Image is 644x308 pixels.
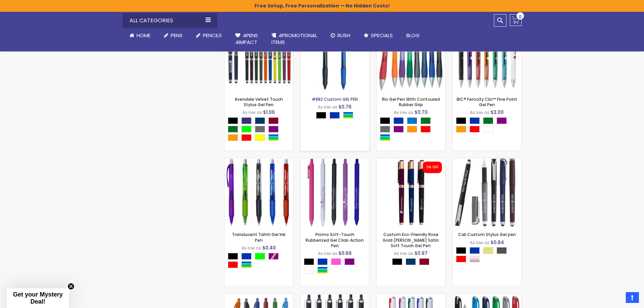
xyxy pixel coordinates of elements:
img: Avendale Velvet Touch Stylus Gel Pen [224,23,293,92]
div: Lime Green [255,253,265,260]
div: Select A Color [228,117,293,143]
a: Specials [357,28,400,43]
div: Gold [483,247,493,254]
div: Purple [268,126,279,133]
div: Black [316,112,326,119]
a: Pencils [189,28,229,43]
button: Close teaser [68,283,74,290]
div: Assorted [241,261,252,268]
div: Black [392,258,402,265]
span: $0.69 [338,250,352,257]
a: Promo Soft-Touch Rubberized Gel Click-Action Pen [301,158,369,164]
span: Specials [371,32,393,39]
div: White [304,267,314,274]
div: Black [228,253,238,260]
span: Blog [406,32,420,39]
div: Select A Color [304,258,369,275]
div: Blue Light [407,117,417,124]
span: $0.97 [414,250,428,257]
div: 5% OFF [426,165,438,170]
a: Translucent Tahiti Gel Ink Pen [224,158,293,164]
span: 4Pens 4impact [235,32,258,46]
span: Get your Mystery Deal! [13,291,63,305]
a: Translucent Tahiti Gel Ink Pen [232,232,285,243]
span: $0.70 [414,109,428,116]
img: BIC® Ferocity Clic™ Fine Point Gel Pen [453,25,521,89]
a: Cali Custom Stylus Gel pen [453,158,521,164]
img: #882 Custom GEL PEN [301,23,369,92]
div: Blue [393,117,404,124]
div: White [483,126,493,133]
div: Purple [344,258,355,265]
div: Black [456,247,466,254]
div: Royal Blue [241,117,252,124]
span: As low as [470,110,490,115]
div: Yellow [255,134,265,141]
div: Red [228,261,238,268]
div: Grey [380,126,390,133]
span: $1.06 [263,109,275,116]
span: $3.00 [491,109,504,116]
a: Cliff Gel Ink Pens [224,293,293,299]
div: Black [228,117,238,124]
span: $0.84 [491,239,504,246]
span: As low as [242,110,262,115]
div: Select A Color [456,247,521,264]
div: Burgundy [419,258,429,265]
img: Custom Eco-Friendly Rose Gold Earl Satin Soft Touch Gel Pen [377,158,445,227]
a: Custom Eco-Friendly Rose Gold Earl Satin Soft Touch Gel Pen [377,158,445,164]
div: Pink [331,258,341,265]
a: Juggle Grip Gel Pen [377,293,445,299]
div: Black [456,117,466,124]
div: Gunmetal [497,247,507,254]
div: Red [456,256,466,262]
a: #882 Custom GEL PEN [312,96,358,102]
a: 4Pens4impact [229,28,265,50]
div: Navy Blue [406,258,416,265]
div: Purple [393,126,404,133]
a: Home [123,28,157,43]
div: Red [241,134,252,141]
a: Rio Gel Pen With Contoured Rubber Grip [382,96,440,108]
span: $0.76 [338,103,352,110]
a: Cali Custom Stylus Gel pen [458,232,516,237]
img: Promo Soft-Touch Rubberized Gel Click-Action Pen [301,158,369,227]
div: Assorted [380,134,390,141]
div: Blue [470,117,480,124]
span: As low as [470,240,490,245]
div: Blue [330,112,340,119]
span: As low as [394,251,413,256]
iframe: Google Customer Reviews [588,290,644,308]
div: Green [228,126,238,133]
div: Get your Mystery Deal!Close teaser [7,288,69,308]
div: Assorted [268,134,279,141]
div: Orange [228,134,238,141]
span: 4PROMOTIONAL ITEMS [271,32,317,46]
img: Translucent Tahiti Gel Ink Pen [224,158,293,227]
div: Orange [456,126,466,133]
div: Assorted [343,112,353,119]
div: Red [470,126,480,133]
div: Burgundy [268,117,279,124]
a: Rush [324,28,357,43]
div: Grey [255,126,265,133]
a: 0 [510,14,522,26]
a: Cyber Stylus 0.7mm Fine Point Gel Grip Pen [453,293,521,299]
div: Select A Color [392,258,433,267]
div: Black [380,117,390,124]
div: Orange [407,126,417,133]
a: Pens [157,28,189,43]
div: Select A Color [380,117,445,143]
a: 4PROMOTIONALITEMS [265,28,324,50]
div: Select A Color [456,117,521,134]
div: Blue [241,253,252,260]
div: Lime Green [241,126,252,133]
span: Pens [171,32,183,39]
span: Pencils [203,32,222,39]
div: Green [483,117,493,124]
span: $0.40 [262,244,276,251]
a: Custom Eco-Friendly Rose Gold [PERSON_NAME] Satin Soft Touch Gel Pen [383,232,439,248]
div: Black [304,258,314,265]
img: Cali Custom Stylus Gel pen [453,158,521,227]
div: Red [421,126,431,133]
